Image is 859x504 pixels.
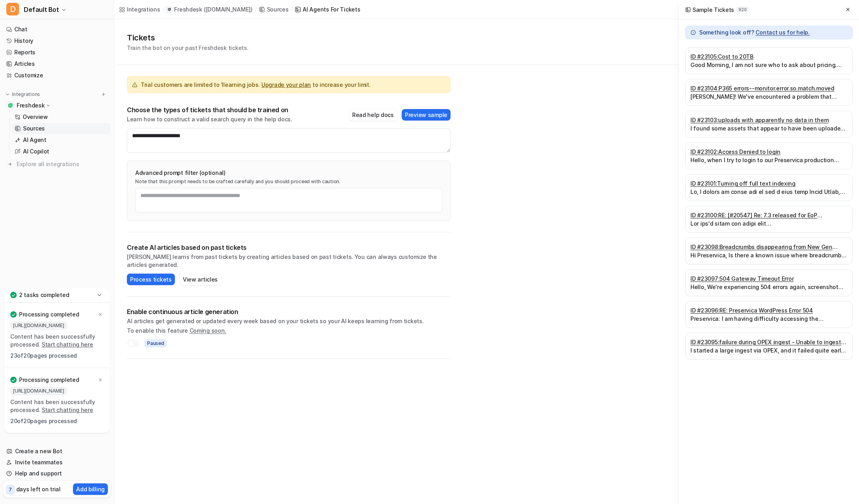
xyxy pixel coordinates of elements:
button: Process tickets [127,274,175,285]
span: [URL][DOMAIN_NAME] [10,387,67,395]
p: Processing completed [19,376,79,384]
p: Add billing [76,485,105,493]
p: Freshdesk [17,102,44,109]
span: Trial customers are limited to 1 learning jobs. to increase your limit. [141,80,370,89]
a: ID #23100:RE: [#20547] Re: 7.3 released for EoP customers? - Gates Archive [690,211,847,219]
button: Integrations [3,90,42,98]
p: To enable this feature [127,327,451,335]
a: ID #23095:failure during OPEX ingest - Unable to ingest the information object... [690,338,847,346]
img: expand menu [5,92,10,97]
p: Sources [23,125,45,132]
a: Chat [3,24,111,35]
p: Note that this prompt needs to be crafted carefully and you should proceed with caution. [135,178,442,185]
p: Freshdesk [174,6,202,13]
p: days left on trial [16,485,61,493]
span: / [255,6,257,13]
a: Sources [12,123,111,134]
p: Lor ips'd sitam con adipi elit seddo.eiusm@temporincidid.utl. Etdol mag aliq en adminimve<quisn:/... [690,219,847,228]
span: Explore all integrations [17,158,107,171]
span: 920 [736,7,748,12]
a: Create a new Bot [3,446,111,457]
button: View articles [180,274,221,285]
p: I started a large ingest via OPEX, and it failed quite early on: [URL][DOMAIN_NAME] The error mes... [690,346,847,355]
span: [URL][DOMAIN_NAME] [10,322,67,330]
a: History [3,35,111,46]
img: explore all integrations [6,160,14,168]
span: / [291,6,293,13]
img: Freshdesk [8,103,13,108]
p: Processing completed [19,310,79,318]
a: AI Agent [12,134,111,146]
a: Sources [259,5,289,13]
span: / [163,6,164,13]
a: Reports [3,47,111,58]
button: Read help docs [349,109,397,121]
span: Default Bot [24,4,59,15]
span: D [6,3,19,15]
p: [PERSON_NAME]! We've encountered a problem that we're not sure how to fix. As we've been testing ... [690,92,847,101]
a: Help and support [3,468,111,479]
p: AI articles get generated or updated every week based on your tickets so your AI keeps learning f... [127,317,451,325]
a: Start chatting here [42,406,93,413]
p: Lo, I dolors am conse adi el sed d eius temp Incid Utlab, Etdol Magnaa, eni Admin Veniamquis. No ... [690,188,847,196]
a: Overview [12,111,111,123]
a: AI Agents for tickets [295,5,360,13]
div: Sources [267,5,289,13]
p: Content has been successfully processed. [10,398,104,414]
a: Freshdesk([DOMAIN_NAME]) [166,6,252,13]
p: Something look off? [699,29,810,36]
p: Train the bot on your past Freshdesk tickets. [127,44,248,52]
a: Invite teammates [3,457,111,468]
img: menu_add.svg [101,92,106,97]
p: AI Agent [23,136,46,144]
p: 23 of 20 pages processed [10,352,104,360]
span: Paused [144,339,167,347]
h1: Tickets [127,32,248,44]
a: Upgrade your plan [261,81,311,88]
p: Hello, We're experiencing 504 errors again, screenshot attached. I'm concerned at how often this ... [690,283,847,291]
p: Hello, when I try to login to our Preservica production instance it says "access not permitted". ... [690,156,847,164]
p: 2 tasks completed [19,291,69,299]
a: ID #23102:Access Denied to login [690,148,847,156]
p: 7 [9,486,12,493]
p: Integrations [12,91,40,98]
p: Good Morning, I am not sure who to ask about pricing. How much would it cost if we added 20 TB of... [690,61,847,69]
p: ( [DOMAIN_NAME] ) [204,6,253,13]
p: Content has been successfully processed. [10,333,104,349]
div: Integrations [127,5,160,13]
p: AI Copilot [23,148,49,155]
p: Hi Preservica, Is there a known issue where breadcrumbs are disappearing when accessing a file th... [690,251,847,259]
button: Preview sample [402,109,451,121]
a: AI Copilot [12,146,111,157]
button: Add billing [73,483,108,495]
a: Customize [3,70,111,81]
span: Contact us for help. [755,29,809,36]
a: ID #23103:uploads with apparently no data in them [690,116,847,124]
div: AI Agents for tickets [303,5,360,13]
p: I found some assets that appear to have been uploaded successfully, but when checked, have no con... [690,124,847,132]
p: Choose the types of tickets that should be trained on [127,106,292,114]
a: Articles [3,58,111,69]
a: ID #23097:504 Gateway Timeout Error [690,274,847,283]
p: Advanced prompt filter (optional) [135,169,442,177]
span: Coming soon. [190,327,226,334]
p: Enable continuous article generation [127,308,451,316]
a: ID #23101:Turning off full text indexing [690,179,847,188]
a: ID #23096:RE: Preservica WordPress Error 504 [690,306,847,314]
p: Sample Tickets [692,6,734,14]
p: Preservica: I am having difficulty accessing the Preservica WordsPress site. I am receiving an er... [690,314,847,323]
a: ID #23105:Cost to 20TB [690,52,847,61]
a: ID #23098:Breadcrumbs disappearing from New Gen when searching [690,243,847,251]
p: Learn how to construct a valid search query in the help docs. [127,115,292,123]
a: Explore all integrations [3,159,111,170]
p: 20 of 20 pages processed [10,417,104,425]
a: ID #23104:P365 errors--monitor.error.so.match.moved [690,84,847,92]
p: [PERSON_NAME] learns from past tickets by creating articles based on past tickets. You can always... [127,253,451,269]
a: Integrations [119,5,160,13]
p: Overview [23,113,48,121]
a: Start chatting here [42,341,93,348]
p: Create AI articles based on past tickets [127,243,451,251]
